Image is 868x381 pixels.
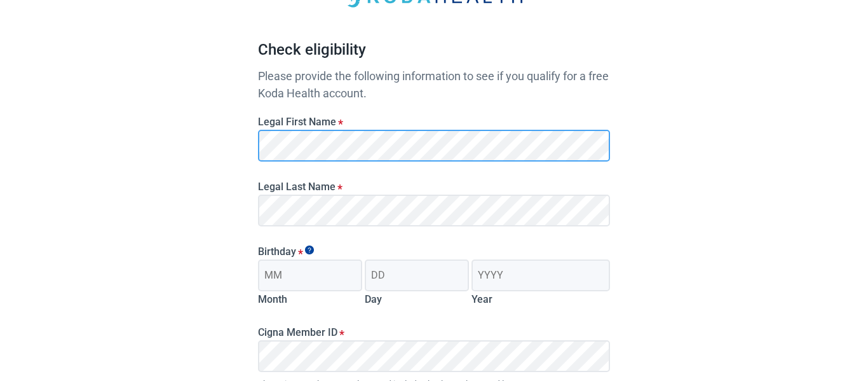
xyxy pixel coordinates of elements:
label: Legal First Name [258,116,610,128]
p: Please provide the following information to see if you qualify for a free Koda Health account. [258,67,610,102]
label: Legal Last Name [258,181,610,193]
input: Birth month [258,260,362,291]
span: Show tooltip [305,246,314,254]
legend: Birthday [258,246,610,258]
label: Cigna Member ID [258,326,610,338]
input: Birth year [471,260,610,291]
label: Month [258,293,287,305]
input: Birth day [365,260,469,291]
label: Day [365,293,382,305]
h1: Check eligibility [258,38,610,67]
label: Year [471,293,492,305]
